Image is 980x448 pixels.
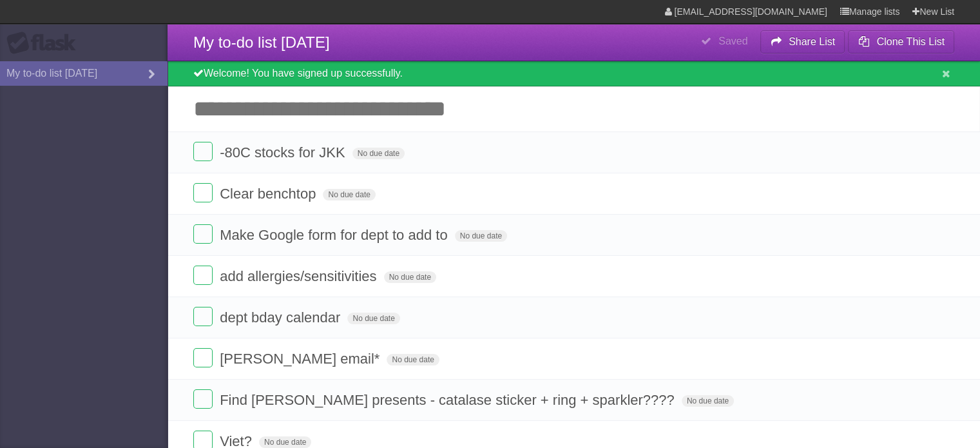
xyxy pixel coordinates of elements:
[193,183,213,202] label: Done
[789,36,835,47] b: Share List
[848,30,954,54] button: Clone This List
[193,142,213,161] label: Done
[876,36,945,47] b: Clone This List
[718,35,747,46] b: Saved
[760,30,845,54] button: Share List
[193,34,330,51] span: My to-do list [DATE]
[387,354,439,365] span: No due date
[682,395,734,407] span: No due date
[193,266,213,285] label: Done
[168,61,980,86] div: Welcome! You have signed up successfully.
[220,186,319,202] span: Clear benchtop
[193,224,213,244] label: Done
[220,268,380,284] span: add allergies/sensitivities
[455,230,507,242] span: No due date
[220,144,348,161] span: -80C stocks for JKK
[259,436,311,448] span: No due date
[6,32,84,55] div: Flask
[352,148,405,159] span: No due date
[220,392,678,408] span: Find [PERSON_NAME] presents - catalase sticker + ring + sparkler????
[347,313,399,324] span: No due date
[220,309,343,326] span: dept bday calendar
[193,348,213,367] label: Done
[193,389,213,409] label: Done
[220,351,383,367] span: [PERSON_NAME] email*
[323,189,375,200] span: No due date
[384,271,436,283] span: No due date
[193,307,213,326] label: Done
[220,227,450,243] span: Make Google form for dept to add to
